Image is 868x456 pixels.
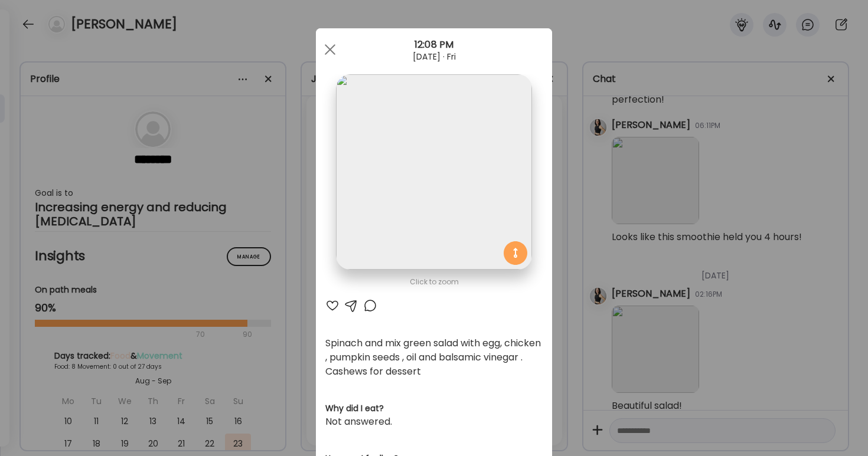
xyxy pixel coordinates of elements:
[325,415,543,429] div: Not answered.
[325,275,543,289] div: Click to zoom
[336,74,531,270] img: images%2F3nese1ql2FRyUWZEIMaqTxcj5263%2F2yybSLfLfCtJfJVKlEq7%2FTbBKxD238oRiQUjtaokO_1080
[316,38,552,52] div: 12:08 PM
[316,52,552,61] div: [DATE] · Fri
[325,402,543,415] h3: Why did I eat?
[325,336,543,379] div: Spinach and mix green salad with egg, chicken , pumpkin seeds , oil and balsamic vinegar . Cashew...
